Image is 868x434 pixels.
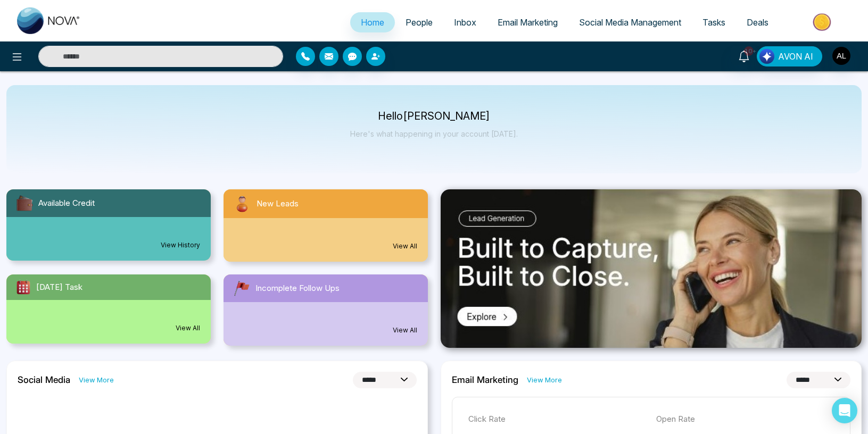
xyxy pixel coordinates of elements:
[784,10,862,34] img: Market-place.gif
[15,194,34,213] img: availableCredit.svg
[579,17,681,28] span: Social Media Management
[17,7,81,34] img: Nova CRM Logo
[395,12,443,32] a: People
[702,17,725,28] span: Tasks
[257,198,299,210] span: New Leads
[393,325,417,335] a: View All
[736,12,779,32] a: Deals
[176,323,200,333] a: View All
[232,194,252,214] img: newLeads.svg
[656,413,834,425] p: Open Rate
[527,375,562,385] a: View More
[393,241,417,251] a: View All
[487,12,568,32] a: Email Marketing
[38,197,95,210] span: Available Credit
[759,49,774,64] img: Lead Flow
[79,375,114,385] a: View More
[757,46,822,66] button: AVON AI
[468,413,646,425] p: Click Rate
[36,281,82,294] span: [DATE] Task
[406,17,433,28] span: People
[568,12,692,32] a: Social Media Management
[443,12,487,32] a: Inbox
[441,189,862,348] img: .
[18,374,70,385] h2: Social Media
[454,17,476,28] span: Inbox
[778,50,813,63] span: AVON AI
[832,398,857,423] div: Open Intercom Messenger
[232,279,251,298] img: followUps.svg
[161,240,200,250] a: View History
[731,46,757,65] a: 10+
[350,112,518,121] p: Hello [PERSON_NAME]
[350,12,395,32] a: Home
[255,282,340,295] span: Incomplete Follow Ups
[217,189,434,262] a: New LeadsView All
[744,46,754,56] span: 10+
[452,374,518,385] h2: Email Marketing
[217,274,434,346] a: Incomplete Follow UpsView All
[350,129,518,138] p: Here's what happening in your account [DATE].
[498,17,558,28] span: Email Marketing
[361,17,384,28] span: Home
[747,17,768,28] span: Deals
[15,279,32,296] img: todayTask.svg
[692,12,736,32] a: Tasks
[832,47,850,65] img: User Avatar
